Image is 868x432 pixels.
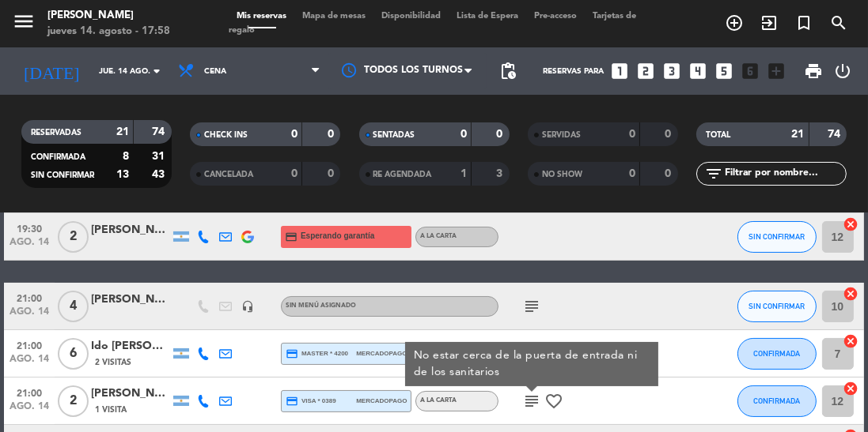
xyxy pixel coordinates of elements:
[9,219,49,237] span: 19:30
[714,61,734,81] i: looks_5
[9,401,49,419] span: ago. 14
[414,347,650,381] div: No estar cerca de la puerta de entrada ni de los sanitarios
[301,230,374,242] span: Esperando garantía
[498,62,517,81] span: pending_actions
[760,13,779,32] i: exit_to_app
[737,291,817,322] button: SIN CONFIRMAR
[737,338,817,370] button: CONFIRMADA
[373,171,432,178] span: RE AGENDADA
[91,221,170,239] div: [PERSON_NAME]
[31,129,81,137] span: RESERVADAS
[286,395,335,408] span: visa * 0389
[843,381,859,396] i: cancel
[665,129,674,140] strong: 0
[496,168,506,179] strong: 3
[420,397,457,404] span: A LA CARTA
[544,392,563,411] i: favorite_border
[749,232,805,241] span: SIN CONFIRMAR
[95,404,127,416] span: 1 Visita
[58,221,89,253] span: 2
[58,291,89,322] span: 4
[123,151,129,162] strong: 8
[665,168,674,179] strong: 0
[241,300,254,313] i: headset_mic
[723,165,846,182] input: Filtrar por nombre...
[373,131,415,139] span: SENTADAS
[12,9,36,33] i: menu
[461,129,467,140] strong: 0
[116,126,129,137] strong: 21
[829,13,848,32] i: search
[706,131,730,139] span: TOTAL
[286,347,298,360] i: credit_card
[829,47,856,95] div: LOG OUT
[629,129,635,140] strong: 0
[542,131,581,139] span: SERVIDAS
[91,291,170,309] div: [PERSON_NAME]
[91,337,170,355] div: Ido [PERSON_NAME]
[449,12,526,21] span: Lista de Espera
[285,231,298,243] i: credit_card
[496,129,506,140] strong: 0
[9,336,49,354] span: 21:00
[753,396,800,405] span: CONFIRMADA
[204,171,253,178] span: CANCELADA
[792,129,805,140] strong: 21
[629,168,635,179] strong: 0
[12,9,36,39] button: menu
[147,62,166,81] i: arrow_drop_down
[9,288,49,306] span: 21:00
[204,131,248,139] span: CHECK INS
[204,67,226,76] span: Cena
[31,171,94,179] span: SIN CONFIRMAR
[95,356,131,369] span: 2 Visitas
[766,61,787,81] i: add_box
[843,333,859,349] i: cancel
[373,12,449,21] span: Disponibilidad
[47,8,170,24] div: [PERSON_NAME]
[356,396,407,406] span: mercadopago
[9,354,49,372] span: ago. 14
[542,171,582,178] span: NO SHOW
[294,12,373,21] span: Mapa de mesas
[286,347,348,360] span: master * 4200
[749,302,805,310] span: SIN CONFIRMAR
[522,297,541,316] i: subject
[9,237,49,255] span: ago. 14
[420,233,457,239] span: A LA CARTA
[609,61,630,81] i: looks_one
[461,168,467,179] strong: 1
[9,306,49,325] span: ago. 14
[833,62,852,81] i: power_settings_new
[725,13,744,32] i: add_circle_outline
[753,349,800,358] span: CONFIRMADA
[794,13,813,32] i: turned_in_not
[31,153,85,161] span: CONFIRMADA
[704,164,723,183] i: filter_list
[291,168,298,179] strong: 0
[661,61,682,81] i: looks_3
[286,302,356,309] span: Sin menú asignado
[688,61,708,81] i: looks_4
[152,126,168,137] strong: 74
[241,231,254,243] img: google-logo.png
[635,61,656,81] i: looks_two
[9,383,49,401] span: 21:00
[152,169,168,180] strong: 43
[91,385,170,403] div: [PERSON_NAME]
[328,129,337,140] strong: 0
[737,385,817,417] button: CONFIRMADA
[58,338,89,370] span: 6
[804,62,823,81] span: print
[47,24,170,39] div: jueves 14. agosto - 17:58
[356,348,407,359] span: mercadopago
[543,67,604,76] span: Reservas para
[828,129,843,140] strong: 74
[522,392,541,411] i: subject
[526,12,585,21] span: Pre-acceso
[286,395,298,408] i: credit_card
[12,54,91,88] i: [DATE]
[152,151,168,162] strong: 31
[737,221,817,253] button: SIN CONFIRMAR
[291,129,298,140] strong: 0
